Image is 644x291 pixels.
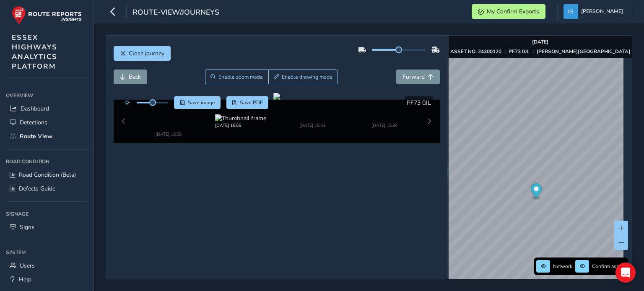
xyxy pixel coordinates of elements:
[20,132,52,140] span: Route View
[6,89,88,102] div: Overview
[205,70,268,84] button: Zoom
[6,129,88,143] a: Route View
[6,246,88,259] div: System
[6,155,88,168] div: Road Condition
[532,39,548,45] strong: [DATE]
[359,113,410,120] div: [DATE] 15:34
[240,99,263,106] span: Save PDF
[359,106,410,113] img: Thumbnail frame
[563,4,578,19] img: diamond-layout
[21,105,49,113] span: Dashboard
[19,185,55,193] span: Defects Guide
[6,102,88,116] a: Dashboard
[6,208,88,220] div: Signage
[218,74,263,80] span: Enable zoom mode
[132,7,219,19] span: route-view/journeys
[19,171,76,179] span: Road Condition (Beta)
[114,46,171,61] button: Close journey
[6,259,88,273] a: Users
[19,276,31,283] span: Help
[6,168,88,182] a: Road Condition (Beta)
[396,70,440,84] button: Forward
[450,48,630,55] div: | |
[509,48,530,55] strong: PF73 0JL
[114,70,147,84] button: Back
[12,6,82,25] img: rr logo
[581,4,623,19] span: [PERSON_NAME]
[563,4,626,19] button: [PERSON_NAME]
[450,48,501,55] strong: ASSET NO. 24300120
[129,73,141,81] span: Back
[6,182,88,196] a: Defects Guide
[215,106,266,113] img: Thumbnail frame
[20,262,35,270] span: Users
[12,33,57,71] span: ESSEX HIGHWAYS ANALYTICS PLATFORM
[226,96,269,109] button: PDF
[143,113,194,120] div: [DATE] 15:55
[553,263,572,270] span: Network
[287,106,338,113] img: Thumbnail frame
[407,99,431,107] span: PF73 0JL
[615,263,636,283] div: Open Intercom Messenger
[531,183,542,201] div: Map marker
[174,96,221,109] button: Save
[129,49,164,57] span: Close journey
[20,118,47,126] span: Detections
[268,70,338,84] button: Draw
[487,8,539,15] span: My Confirm Exports
[592,263,626,270] span: Confirm assets
[6,273,88,286] a: Help
[537,48,630,55] strong: [PERSON_NAME][GEOGRAPHIC_DATA]
[472,4,545,19] button: My Confirm Exports
[282,74,332,80] span: Enable drawing mode
[287,113,338,120] div: [DATE] 15:41
[188,99,215,106] span: Save image
[402,73,425,81] span: Forward
[6,220,88,234] a: Signs
[215,113,266,120] div: [DATE] 15:55
[20,223,34,231] span: Signs
[143,106,194,113] img: Thumbnail frame
[6,116,88,129] a: Detections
